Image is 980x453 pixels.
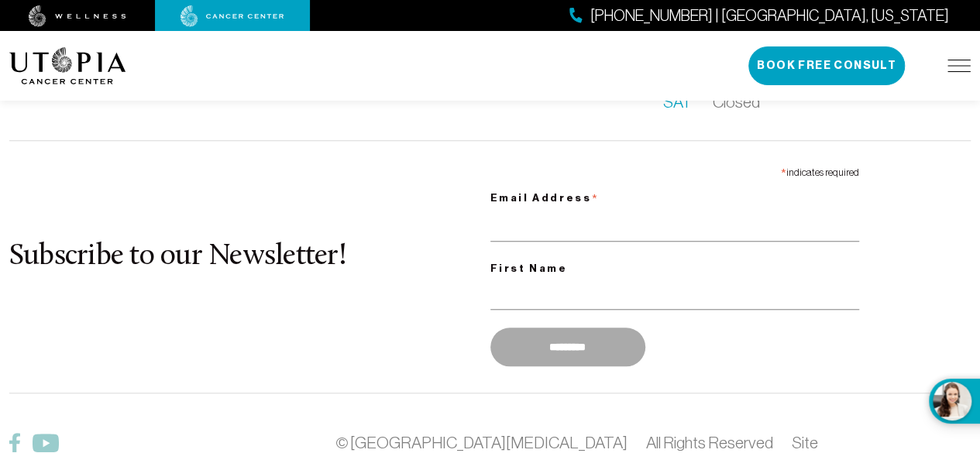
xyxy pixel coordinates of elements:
[748,46,905,85] button: Book Free Consult
[947,60,971,72] img: icon-hamburger
[590,5,949,27] span: [PHONE_NUMBER] | [GEOGRAPHIC_DATA], [US_STATE]
[33,434,59,452] img: Twitter
[646,434,773,451] span: All Rights Reserved
[9,47,126,84] img: logo
[9,241,490,273] h2: Subscribe to our Newsletter!
[29,5,126,27] img: wellness
[490,182,860,210] label: Email Address
[490,259,860,278] label: First Name
[336,434,628,451] a: © [GEOGRAPHIC_DATA][MEDICAL_DATA]
[712,90,759,115] span: Closed
[9,433,20,452] img: Facebook
[662,90,693,115] span: Sat
[181,5,284,27] img: cancer center
[569,5,949,27] a: [PHONE_NUMBER] | [GEOGRAPHIC_DATA], [US_STATE]
[490,160,860,182] div: indicates required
